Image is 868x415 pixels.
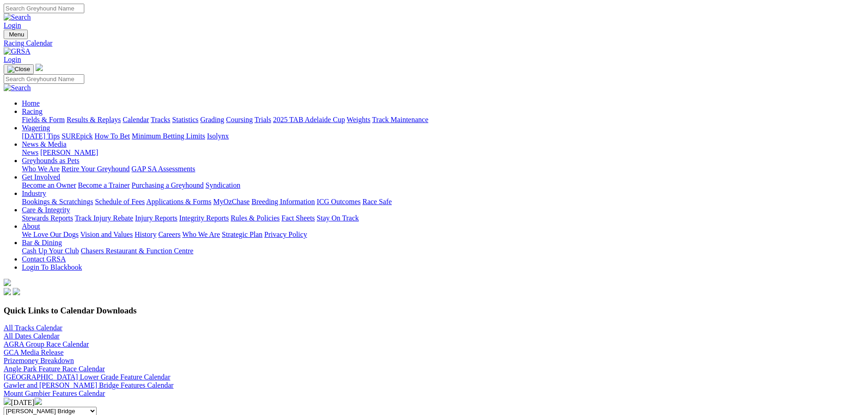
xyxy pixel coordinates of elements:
a: Careers [158,231,180,238]
div: Industry [22,198,864,206]
a: Get Involved [22,173,60,181]
div: Care & Integrity [22,214,864,222]
a: Prizemoney Breakdown [4,357,74,364]
a: Injury Reports [135,214,177,222]
a: All Tracks Calendar [4,324,62,332]
img: chevron-left-pager-white.svg [4,398,11,405]
a: Purchasing a Greyhound [132,181,204,189]
a: History [134,231,156,238]
a: Strategic Plan [222,231,262,238]
a: Greyhounds as Pets [22,157,79,164]
a: Angle Park Feature Race Calendar [4,365,105,373]
div: Bar & Dining [22,247,864,255]
a: [GEOGRAPHIC_DATA] Lower Grade Feature Calendar [4,373,170,381]
img: GRSA [4,47,31,56]
a: [PERSON_NAME] [40,149,98,156]
a: Stay On Track [317,214,359,222]
h3: Quick Links to Calendar Downloads [4,306,864,316]
a: Rules & Policies [231,214,280,222]
a: Breeding Information [252,198,315,205]
a: How To Bet [95,132,130,140]
div: Racing [22,116,864,124]
a: SUREpick [62,132,92,140]
a: Chasers Restaurant & Function Centre [81,247,193,255]
a: Privacy Policy [264,231,307,238]
a: News [22,149,38,156]
button: Toggle navigation [4,30,28,39]
a: Who We Are [182,231,220,238]
a: Calendar [123,116,149,123]
a: Care & Integrity [22,206,70,214]
a: Statistics [172,116,199,123]
input: Search [4,4,84,13]
a: Tracks [151,116,170,123]
a: Login [4,56,21,63]
input: Search [4,74,84,84]
a: Login [4,21,21,29]
span: Menu [9,31,24,38]
a: Coursing [226,116,253,123]
a: About [22,222,40,230]
div: About [22,231,864,239]
div: Wagering [22,132,864,140]
a: Bookings & Scratchings [22,198,93,205]
div: News & Media [22,149,864,157]
a: Mount Gambier Features Calendar [4,389,105,397]
a: Weights [347,116,370,123]
a: MyOzChase [213,198,250,205]
img: twitter.svg [13,288,20,295]
img: Close [7,66,30,73]
button: Toggle navigation [4,64,34,74]
a: Schedule of Fees [95,198,144,205]
a: Racing Calendar [4,39,864,47]
a: Become a Trainer [78,181,130,189]
img: Search [4,84,31,92]
a: [DATE] Tips [22,132,60,140]
a: Integrity Reports [179,214,229,222]
a: Track Injury Rebate [75,214,133,222]
a: News & Media [22,140,67,148]
a: ICG Outcomes [317,198,360,205]
a: Fact Sheets [282,214,315,222]
img: facebook.svg [4,288,11,295]
div: Get Involved [22,181,864,190]
a: Login To Blackbook [22,263,82,271]
a: Minimum Betting Limits [132,132,205,140]
a: All Dates Calendar [4,332,60,340]
a: Bar & Dining [22,239,62,246]
a: Race Safe [362,198,391,205]
img: logo-grsa-white.png [36,64,43,71]
a: Syndication [205,181,240,189]
a: Who We Are [22,165,60,173]
a: Gawler and [PERSON_NAME] Bridge Features Calendar [4,381,174,389]
a: Vision and Values [80,231,133,238]
a: Industry [22,190,46,197]
img: logo-grsa-white.png [4,279,11,286]
div: Greyhounds as Pets [22,165,864,173]
a: Retire Your Greyhound [62,165,130,173]
img: chevron-right-pager-white.svg [35,398,42,405]
a: Become an Owner [22,181,76,189]
a: Isolynx [207,132,229,140]
a: GAP SA Assessments [132,165,195,173]
a: Grading [200,116,224,123]
a: Stewards Reports [22,214,73,222]
a: 2025 TAB Adelaide Cup [273,116,345,123]
a: Contact GRSA [22,255,66,263]
a: GCA Media Release [4,348,64,356]
img: Search [4,13,31,21]
div: [DATE] [4,398,864,407]
a: Cash Up Your Club [22,247,79,255]
a: AGRA Group Race Calendar [4,340,89,348]
a: Trials [254,116,271,123]
a: Home [22,99,40,107]
a: Applications & Forms [146,198,211,205]
a: Wagering [22,124,50,132]
a: Racing [22,108,42,115]
a: Fields & Form [22,116,65,123]
a: We Love Our Dogs [22,231,78,238]
a: Track Maintenance [372,116,428,123]
a: Results & Replays [67,116,121,123]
